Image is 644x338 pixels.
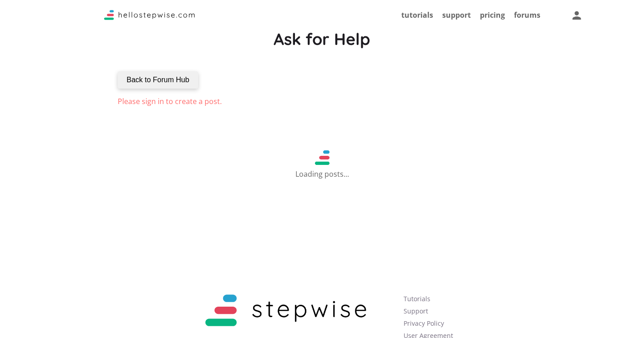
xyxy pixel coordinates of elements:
a: Support [404,307,428,315]
p: Loading posts... [295,165,349,178]
a: support [442,10,471,20]
a: Privacy Policy [404,319,444,328]
a: tutorials [401,10,433,20]
a: forums [514,10,540,20]
a: Tutorials [404,294,430,303]
p: Please sign in to create a post. [118,98,527,105]
img: Logo [185,286,386,336]
a: pricing [480,10,505,20]
a: Stepwise [185,328,386,338]
button: Back to Forum Hub [118,71,199,89]
img: Loading [315,150,329,165]
img: Logo [104,10,195,20]
h1: Ask for Help [118,29,527,49]
a: Stepwise [104,12,195,22]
